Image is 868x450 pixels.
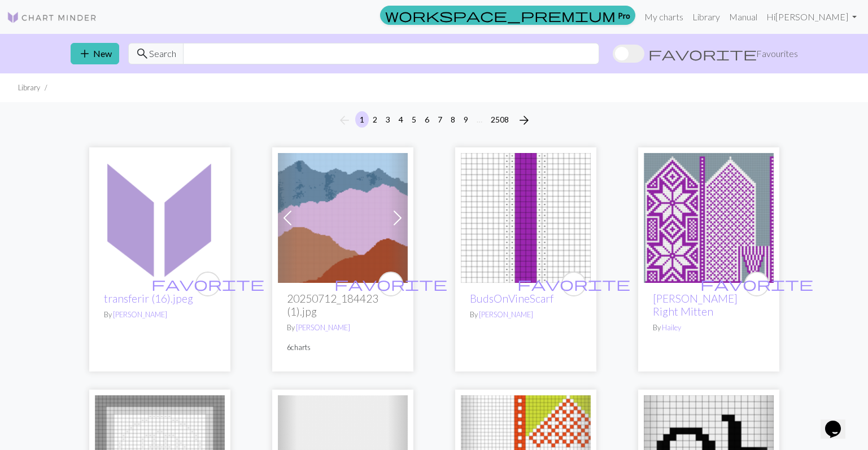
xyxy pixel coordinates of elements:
li: Library [18,82,40,93]
p: By [653,322,765,333]
span: favorite [334,275,447,292]
span: Favourites [756,47,798,60]
a: transferir (16).jpeg [104,292,193,305]
button: 4 [394,111,408,128]
img: BudsOnVineScarf [461,153,591,283]
h2: 20250712_184423 (1).jpg [287,292,399,318]
button: 2 [368,111,382,128]
button: favourite [561,272,586,296]
button: favourite [378,272,403,296]
a: [PERSON_NAME] [296,323,350,332]
i: Next [517,113,531,127]
span: arrow_forward [517,112,531,128]
i: favourite [700,273,813,295]
a: Mountains_4colors [278,211,408,222]
a: BudsOnVineScarf [470,292,553,305]
a: Library [688,6,725,28]
a: [PERSON_NAME] Right Mitten [653,292,738,318]
button: 8 [446,111,460,128]
label: Show favourites [613,43,798,64]
nav: Page navigation [333,111,535,129]
a: [PERSON_NAME] [113,310,167,319]
p: By [287,322,399,333]
p: By [470,309,582,320]
span: favorite [700,275,813,292]
a: My charts [640,6,688,28]
img: transferir (16).jpeg [95,153,225,283]
img: Mountains_4colors [278,153,408,283]
img: Logo [7,11,97,24]
span: workspace_premium [385,7,616,23]
button: 3 [381,111,395,128]
p: 6 charts [287,342,399,353]
a: transferir (16).jpeg [95,211,225,222]
span: Search [149,47,176,60]
button: favourite [195,272,220,296]
span: favorite [648,46,757,62]
a: Meg March Right Mitten [644,211,774,222]
a: Hailey [662,323,681,332]
span: add [78,46,91,62]
span: search [136,46,149,62]
a: Manual [725,6,762,28]
i: favourite [334,273,447,295]
a: Pro [380,6,635,25]
span: favorite [517,275,630,292]
a: Hi[PERSON_NAME] [762,6,861,28]
button: 2508 [486,111,513,128]
a: [PERSON_NAME] [479,310,533,319]
iframe: chat widget [821,405,857,439]
p: By [104,309,216,320]
a: BudsOnVineScarf [461,211,591,222]
button: 1 [355,111,369,128]
button: 6 [420,111,434,128]
i: favourite [517,273,630,295]
button: 5 [407,111,421,128]
i: favourite [151,273,264,295]
button: 7 [433,111,447,128]
span: favorite [151,275,264,292]
button: Next [513,111,535,129]
button: 9 [459,111,473,128]
img: Meg March Right Mitten [644,153,774,283]
button: favourite [744,272,769,296]
button: New [71,43,119,64]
